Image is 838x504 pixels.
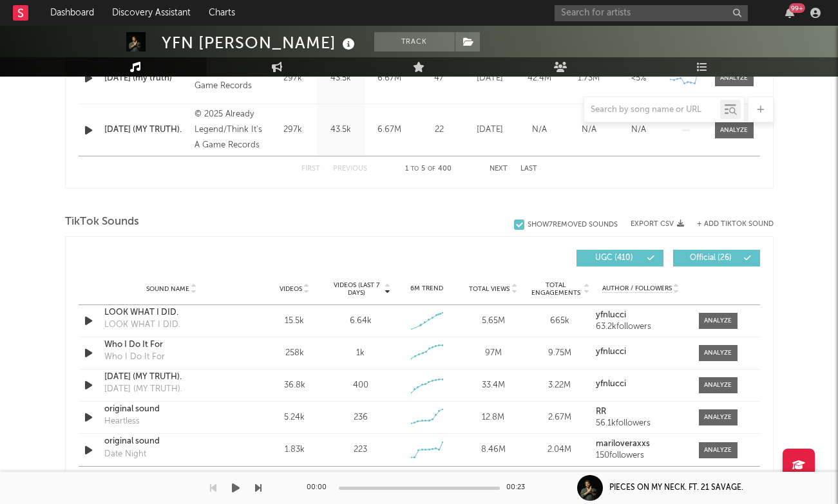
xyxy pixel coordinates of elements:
[596,380,626,388] strong: yfnlucci
[307,480,332,496] div: 00:00
[518,72,561,85] div: 42.4M
[397,284,457,294] div: 6M Trend
[468,124,511,136] div: [DATE]
[265,411,325,424] div: 5.24k
[368,124,410,136] div: 6.67M
[333,165,367,173] button: Previous
[609,482,743,494] div: PIECES ON MY NECK. FT. 21 SAVAGE.
[596,451,685,460] div: 150 followers
[374,32,455,51] button: Track
[354,411,368,424] div: 236
[104,339,239,351] a: Who I Do It For
[104,319,180,331] div: LOOK WHAT I DID.
[631,220,684,228] button: Export CSV
[681,254,741,262] span: Official ( 26 )
[529,411,589,424] div: 2.67M
[785,8,794,18] button: 99+
[596,407,685,416] a: RR
[567,124,611,136] div: N/A
[368,72,410,85] div: 6.67M
[104,371,239,384] a: [DATE] (MY TRUTH).
[280,285,302,293] span: Videos
[104,124,189,136] a: [DATE] (MY TRUTH).
[506,480,532,496] div: 00:23
[463,411,523,424] div: 12.8M
[490,165,508,173] button: Next
[146,285,189,293] span: Sound Name
[789,3,805,13] div: 99 +
[104,72,189,85] a: [DATE] (my truth)
[617,72,660,85] div: <5%
[463,443,523,456] div: 8.46M
[463,315,523,328] div: 5.65M
[673,250,760,266] button: Official(26)
[463,347,523,360] div: 97M
[356,347,365,360] div: 1k
[596,440,650,448] strong: mariloveraxxs
[301,165,320,173] button: First
[596,419,685,428] div: 56.1k followers
[529,347,589,360] div: 9.75M
[596,348,626,356] strong: yfnlucci
[265,379,325,392] div: 36.8k
[529,281,582,297] span: Total Engagements
[265,443,325,456] div: 1.83k
[469,285,509,293] span: Total Views
[411,166,419,172] span: to
[576,250,663,266] button: UGC(410)
[520,165,537,173] button: Last
[555,5,748,21] input: Search for artists
[104,351,165,364] div: Who I Do It For
[354,443,367,456] div: 223
[265,315,325,328] div: 15.5k
[596,440,685,449] a: mariloveraxxs
[584,105,720,115] input: Search by song name or URL
[320,124,362,136] div: 43.5k
[596,348,685,357] a: yfnlucci
[596,311,626,319] strong: yfnlucci
[162,32,358,53] div: YFN [PERSON_NAME]
[602,285,672,293] span: Author / Followers
[265,347,325,360] div: 258k
[567,72,611,85] div: 1.73M
[428,166,435,172] span: of
[320,72,362,85] div: 43.5k
[417,124,462,136] div: 22
[617,124,660,136] div: N/A
[468,72,511,85] div: [DATE]
[596,380,685,389] a: yfnlucci
[350,315,372,328] div: 6.64k
[529,379,589,392] div: 3.22M
[529,443,589,456] div: 2.04M
[104,403,239,416] a: original sound
[518,124,561,136] div: N/A
[330,281,383,297] span: Videos (last 7 days)
[104,435,239,448] a: original sound
[104,383,182,396] div: [DATE] (MY TRUTH).
[684,221,774,228] button: + Add TikTok Sound
[596,322,685,331] div: 63.2k followers
[195,107,265,153] div: © 2025 Already Legend/Think It's A Game Records
[272,72,314,85] div: 297k
[417,72,462,85] div: 47
[528,221,618,229] div: Show 7 Removed Sounds
[195,63,265,94] div: 2025 Think It's A Game Records
[393,162,464,177] div: 1 5 400
[596,407,606,416] strong: RR
[104,415,140,428] div: Heartless
[697,221,774,228] button: + Add TikTok Sound
[104,448,146,461] div: Date Night
[463,379,523,392] div: 33.4M
[529,315,589,328] div: 665k
[65,214,139,230] span: TikTok Sounds
[272,124,314,136] div: 297k
[104,306,239,319] a: LOOK WHAT I DID.
[353,379,368,392] div: 400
